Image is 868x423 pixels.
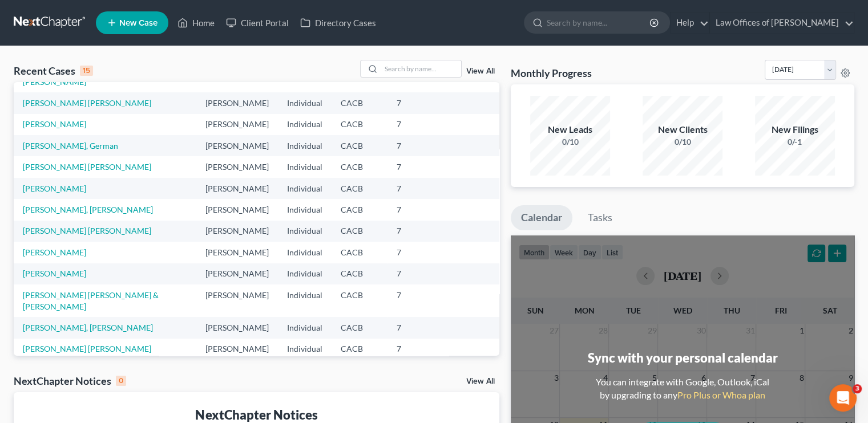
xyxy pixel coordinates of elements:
input: Search by name... [547,12,651,33]
a: Pro Plus or Whoa plan [677,389,765,400]
td: CACB [332,114,387,135]
a: Directory Cases [294,13,382,33]
td: 7 [387,92,445,113]
a: [PERSON_NAME], [PERSON_NAME] [23,323,153,332]
td: CACB [332,199,387,220]
a: [PERSON_NAME] [PERSON_NAME] [23,98,151,108]
td: Individual [278,284,332,317]
td: 7 [387,199,445,220]
div: New Clients [643,123,722,136]
div: 0/10 [643,136,722,148]
td: Individual [278,339,332,360]
td: Individual [278,221,332,242]
a: Home [172,13,220,33]
td: CACB [332,135,387,156]
td: [PERSON_NAME] [196,339,278,360]
td: Individual [278,178,332,199]
td: [PERSON_NAME] [196,242,278,263]
td: Individual [278,135,332,156]
div: 0/10 [530,136,610,148]
input: Search by name... [381,60,461,77]
td: 7 [387,221,445,242]
a: [PERSON_NAME] [PERSON_NAME] [23,162,151,172]
td: 7 [387,339,445,360]
div: Sync with your personal calendar [587,349,777,367]
td: [PERSON_NAME] [196,178,278,199]
td: Individual [278,263,332,284]
h3: Monthly Progress [511,66,592,80]
a: [PERSON_NAME] [PERSON_NAME] & [PERSON_NAME] [23,290,159,311]
td: CACB [332,92,387,113]
td: [PERSON_NAME] [196,221,278,242]
a: Help [671,13,709,33]
td: Individual [278,156,332,177]
td: CACB [332,339,387,360]
a: [PERSON_NAME] [23,247,86,257]
td: CACB [332,284,387,317]
td: CACB [332,263,387,284]
td: Individual [278,199,332,220]
div: 0/-1 [755,136,835,148]
td: CACB [332,221,387,242]
a: Calendar [511,205,572,230]
iframe: Intercom live chat [829,384,857,412]
td: 7 [387,317,445,338]
a: Client Portal [220,13,294,33]
td: Individual [278,92,332,113]
td: [PERSON_NAME] [196,92,278,113]
td: [PERSON_NAME] [196,199,278,220]
td: 7 [387,263,445,284]
div: 15 [80,66,93,76]
td: Individual [278,242,332,263]
a: [PERSON_NAME] [23,119,86,129]
a: [PERSON_NAME], German [23,141,118,151]
td: 7 [387,156,445,177]
td: Individual [278,114,332,135]
a: [PERSON_NAME], [PERSON_NAME] [23,205,153,214]
a: [PERSON_NAME] [23,269,86,278]
div: New Filings [755,123,835,136]
td: 7 [387,114,445,135]
div: New Leads [530,123,610,136]
td: 7 [387,284,445,317]
a: [PERSON_NAME] [23,184,86,193]
td: CACB [332,317,387,338]
td: Individual [278,317,332,338]
div: Recent Cases [14,64,93,78]
td: 7 [387,135,445,156]
div: You can integrate with Google, Outlook, iCal by upgrading to any [591,376,774,402]
a: [PERSON_NAME] & [PERSON_NAME] [PERSON_NAME] [23,66,159,87]
div: 0 [116,376,126,386]
a: View All [466,377,495,385]
td: [PERSON_NAME] [196,114,278,135]
td: [PERSON_NAME] [196,156,278,177]
span: 3 [853,384,862,393]
a: Law Offices of [PERSON_NAME] [710,13,854,33]
a: View All [466,67,495,75]
a: Tasks [578,205,623,230]
td: CACB [332,156,387,177]
td: [PERSON_NAME] [196,263,278,284]
td: CACB [332,178,387,199]
a: [PERSON_NAME] [PERSON_NAME] [23,344,151,353]
td: [PERSON_NAME] [196,317,278,338]
td: 7 [387,242,445,263]
div: NextChapter Notices [14,374,126,388]
a: [PERSON_NAME] [PERSON_NAME] [23,226,151,235]
span: New Case [119,19,158,27]
td: [PERSON_NAME] [196,284,278,317]
td: [PERSON_NAME] [196,135,278,156]
td: 7 [387,178,445,199]
td: CACB [332,242,387,263]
